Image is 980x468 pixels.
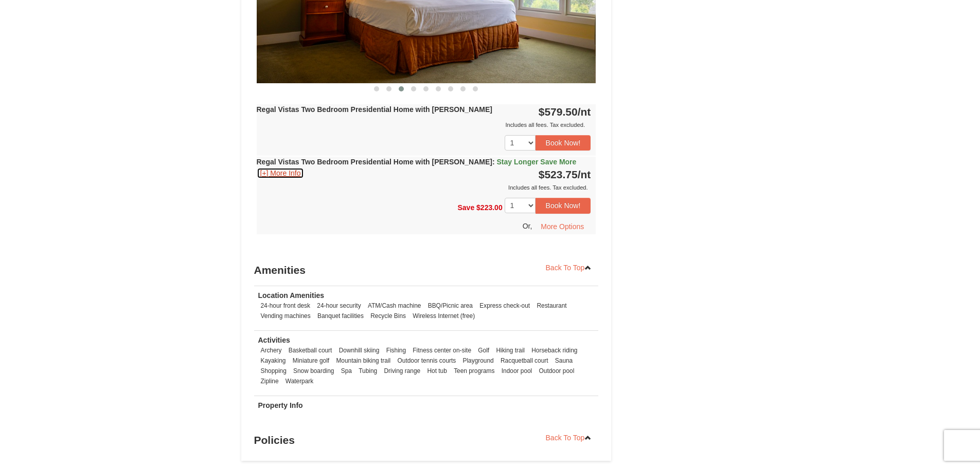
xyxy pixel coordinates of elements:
[536,135,591,151] button: Book Now!
[254,430,599,451] h3: Policies
[475,345,492,355] li: Golf
[291,366,336,376] li: Snow boarding
[356,366,380,376] li: Tubing
[258,345,284,355] li: Archery
[257,167,305,179] button: [+] More Info
[529,345,580,355] li: Horseback riding
[493,345,527,355] li: Hiking trail
[381,366,423,376] li: Driving range
[258,291,325,299] strong: Location Amenities
[338,366,354,376] li: Spa
[283,376,316,386] li: Waterpark
[534,301,569,311] li: Restaurant
[578,169,591,180] span: /nt
[257,120,591,130] div: Includes all fees. Tax excluded.
[258,366,289,376] li: Shopping
[333,355,393,366] li: Mountain biking trail
[336,345,382,355] li: Downhill skiing
[534,219,591,234] button: More Options
[395,355,459,366] li: Outdoor tennis courts
[497,158,577,166] span: Stay Longer Save More
[539,260,599,275] a: Back To Top
[258,311,313,321] li: Vending machines
[258,301,313,311] li: 24-hour front desk
[258,355,289,366] li: Kayaking
[254,260,599,280] h3: Amenities
[499,366,535,376] li: Indoor pool
[537,366,577,376] li: Outdoor pool
[539,106,591,118] strong: $579.50
[315,311,366,321] li: Banquet facilities
[290,355,332,366] li: Miniature golf
[384,345,408,355] li: Fishing
[257,105,492,114] strong: Regal Vistas Two Bedroom Presidential Home with [PERSON_NAME]
[258,336,290,344] strong: Activities
[314,301,363,311] li: 24-hour security
[368,311,408,321] li: Recycle Bins
[365,301,424,311] li: ATM/Cash machine
[451,366,497,376] li: Teen programs
[257,158,577,166] strong: Regal Vistas Two Bedroom Presidential Home with [PERSON_NAME]
[539,169,578,180] span: $523.75
[410,311,477,321] li: Wireless Internet (free)
[523,221,532,230] span: Or,
[498,355,551,366] li: Racquetball court
[258,401,303,409] strong: Property Info
[286,345,335,355] li: Basketball court
[476,203,503,212] span: $223.00
[536,198,591,213] button: Book Now!
[425,301,475,311] li: BBQ/Picnic area
[460,355,496,366] li: Playground
[258,376,281,386] li: Zipline
[492,158,495,166] span: :
[539,430,599,445] a: Back To Top
[578,106,591,118] span: /nt
[410,345,474,355] li: Fitness center on-site
[424,366,449,376] li: Hot tub
[477,301,532,311] li: Express check-out
[553,355,575,366] li: Sauna
[257,182,591,193] div: Includes all fees. Tax excluded.
[457,203,474,212] span: Save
